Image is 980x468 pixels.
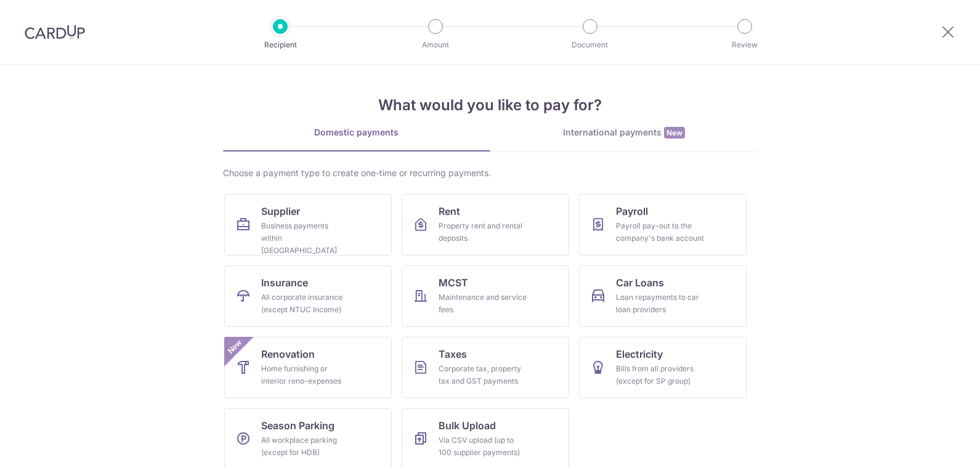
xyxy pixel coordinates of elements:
h4: What would you like to pay for? [223,94,758,116]
a: InsuranceAll corporate insurance (except NTUC Income) [224,265,392,327]
a: PayrollPayroll pay-out to the company's bank account [579,194,747,256]
div: Home furnishing or interior reno-expenses [261,363,350,387]
span: Season Parking [261,418,334,433]
img: CardUp [25,25,85,39]
span: Bulk Upload [439,418,496,433]
span: Taxes [439,347,467,361]
div: All corporate insurance (except NTUC Income) [261,291,350,316]
span: Electricity [616,347,663,361]
a: TaxesCorporate tax, property tax and GST payments [402,337,569,398]
p: Recipient [235,39,326,51]
div: Bills from all providers (except for SP group) [616,363,705,387]
span: Supplier [261,204,300,219]
div: Corporate tax, property tax and GST payments [439,363,527,387]
div: Loan repayments to car loan providers [616,291,705,316]
div: Choose a payment type to create one-time or recurring payments. [223,167,758,179]
span: Rent [439,204,460,219]
div: Via CSV upload (up to 100 supplier payments) [439,434,527,459]
div: Property rent and rental deposits [439,220,527,244]
span: Renovation [261,347,315,361]
p: Document [545,39,636,51]
span: Payroll [616,204,648,219]
a: MCSTMaintenance and service fees [402,265,569,327]
a: SupplierBusiness payments within [GEOGRAPHIC_DATA] [224,194,392,256]
div: Business payments within [GEOGRAPHIC_DATA] [261,220,350,257]
div: Domestic payments [223,126,490,139]
span: Insurance [261,275,308,290]
a: RentProperty rent and rental deposits [402,194,569,256]
span: New [224,337,245,357]
p: Amount [390,39,481,51]
div: All workplace parking (except for HDB) [261,434,350,459]
div: Maintenance and service fees [439,291,527,316]
a: Car LoansLoan repayments to car loan providers [579,265,747,327]
a: RenovationHome furnishing or interior reno-expensesNew [224,337,392,398]
div: International payments [490,126,758,139]
a: ElectricityBills from all providers (except for SP group) [579,337,747,398]
span: New [664,127,685,139]
div: Payroll pay-out to the company's bank account [616,220,705,244]
p: Review [699,39,790,51]
span: MCST [439,275,468,290]
span: Car Loans [616,275,664,290]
